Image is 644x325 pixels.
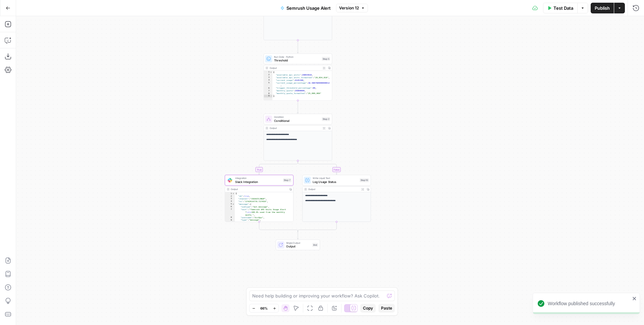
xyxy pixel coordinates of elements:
g: Edge from step_10 to step_2-conditional-end [298,222,336,232]
span: Write Liquid Text [313,177,358,180]
span: Toggle code folding, rows 1 through 38 [232,192,234,195]
span: Log Usage Status [313,180,358,184]
div: Output [270,66,320,70]
div: 1 [264,71,272,74]
div: Step 10 [360,178,369,182]
span: Toggle code folding, rows 1 through 9 [270,71,272,74]
div: 4 [225,200,235,203]
span: Version 12 [339,5,359,11]
span: Single Output [286,241,311,245]
div: 7 [264,89,272,92]
span: Threshold [274,58,320,62]
div: 3 [264,76,272,79]
button: Paste [378,304,395,313]
div: Step 2 [322,117,330,121]
div: 9 [264,95,272,97]
div: Step 5 [322,57,330,61]
span: Paste [381,305,392,311]
div: Run Code · PythonThresholdStep 5Output{ "available_api_units":20854810, "available_api_units_form... [264,53,332,100]
div: 7 [225,208,235,216]
div: 2 [225,195,235,197]
button: Semrush Usage Alert [276,3,335,13]
div: 10 [225,221,235,224]
span: Condition [274,115,320,119]
button: close [632,296,637,301]
div: Single OutputOutputEnd [264,240,332,250]
button: Test Data [543,3,577,13]
div: Workflow published successfully [548,300,630,307]
div: 8 [264,92,272,95]
div: 1 [225,192,235,195]
div: 4 [264,79,272,82]
span: Conditional [274,119,320,123]
span: Publish [595,5,610,11]
button: Publish [591,3,614,13]
span: Copy [363,305,373,311]
div: 6 [264,87,272,89]
button: Version 12 [336,4,368,12]
g: Edge from step_1 to step_5 [297,40,299,53]
span: Test Data [553,5,573,11]
g: Edge from step_7 to step_2-conditional-end [259,222,298,232]
g: Edge from step_2 to step_10 [298,161,337,175]
span: Output [286,244,311,248]
img: Slack-mark-RGB.png [228,178,232,182]
div: 9 [225,219,235,222]
div: Output [308,188,359,191]
div: IntegrationSlack IntegrationStep 7Output{ "ok":true, "channel":"C02UGTL5NGP", "ts":"1742914779.72... [225,175,293,222]
div: Step 7 [283,178,291,182]
g: Edge from step_2 to step_7 [259,161,298,175]
div: End [312,243,318,247]
span: Integration [235,177,281,180]
div: 8 [225,216,235,219]
div: Output [231,188,286,191]
div: 5 [225,203,235,205]
div: Output [270,126,320,130]
span: Toggle code folding, rows 5 through 37 [232,203,234,205]
button: Copy [360,304,376,313]
g: Edge from step_5 to step_2 [297,100,299,113]
span: Slack Integration [235,180,281,184]
span: 66% [260,306,268,311]
span: Run Code · Python [274,55,320,59]
g: Edge from step_2-conditional-end to end [297,231,299,239]
span: Semrush Usage Alert [286,5,331,11]
div: 5 [264,82,272,87]
div: 2 [264,74,272,76]
div: 6 [225,205,235,208]
div: 3 [225,197,235,200]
